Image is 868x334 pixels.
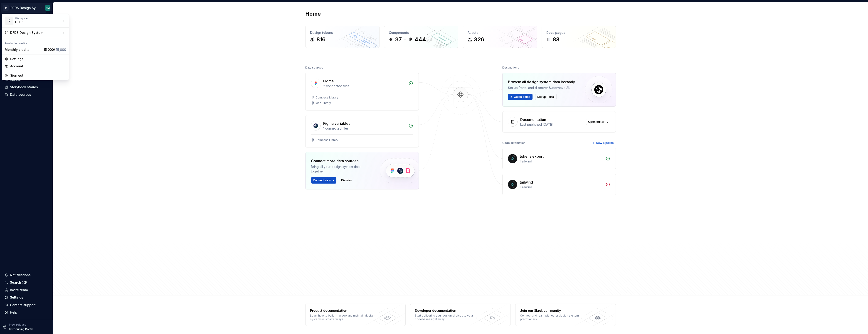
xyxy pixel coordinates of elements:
div: Monthly credits [5,47,42,52]
div: DFDS Design System [10,30,62,35]
div: D [5,17,13,25]
div: Settings [10,57,66,61]
div: DFDS [15,20,54,24]
div: Account [10,64,66,69]
div: Workspace [15,17,62,20]
div: Sign out [10,73,66,78]
span: 15,000 [56,48,66,52]
div: Available credits [3,39,68,46]
span: 15,000 / [44,48,66,52]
